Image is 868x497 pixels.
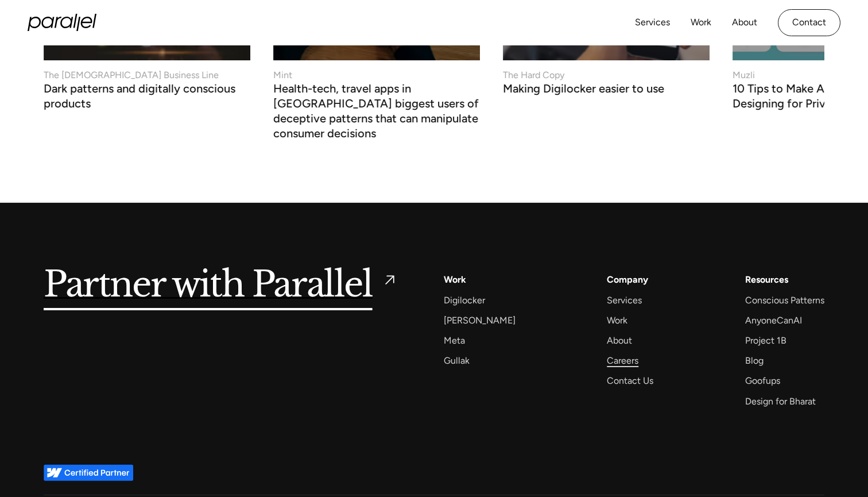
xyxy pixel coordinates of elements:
a: Blog [745,353,764,368]
a: Meta [444,333,465,348]
a: Work [691,14,711,31]
a: About [607,333,632,348]
a: Careers [607,353,638,368]
a: Contact Us [607,373,653,388]
a: Work [607,313,627,328]
a: Digilocker [444,292,485,308]
h5: Partner with Parallel [44,272,373,298]
a: Conscious Patterns [745,292,824,308]
a: Contact [778,9,840,36]
div: Mint [273,68,292,82]
a: Company [607,272,648,287]
h3: Making Digilocker easier to use [503,84,664,96]
a: Services [607,292,642,308]
a: Work [444,272,466,287]
a: Partner with Parallel [44,272,398,298]
h3: Dark patterns and digitally conscious products [44,84,250,111]
h3: Health-tech, travel apps in [GEOGRAPHIC_DATA] biggest users of deceptive patterns that can manipu... [273,84,480,141]
a: Project 1B [745,333,786,348]
a: Design for Bharat [745,394,816,409]
a: Services [635,14,670,31]
a: Goofups [745,373,780,388]
a: AnyoneCanAI [745,313,802,328]
div: Muzli [733,68,755,82]
a: [PERSON_NAME] [444,313,516,328]
a: home [28,14,96,31]
a: About [732,14,757,31]
a: Gullak [444,353,470,368]
div: Resources [745,272,788,287]
div: The [DEMOGRAPHIC_DATA] Business Line [44,68,219,82]
div: The Hard Copy [503,68,564,82]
